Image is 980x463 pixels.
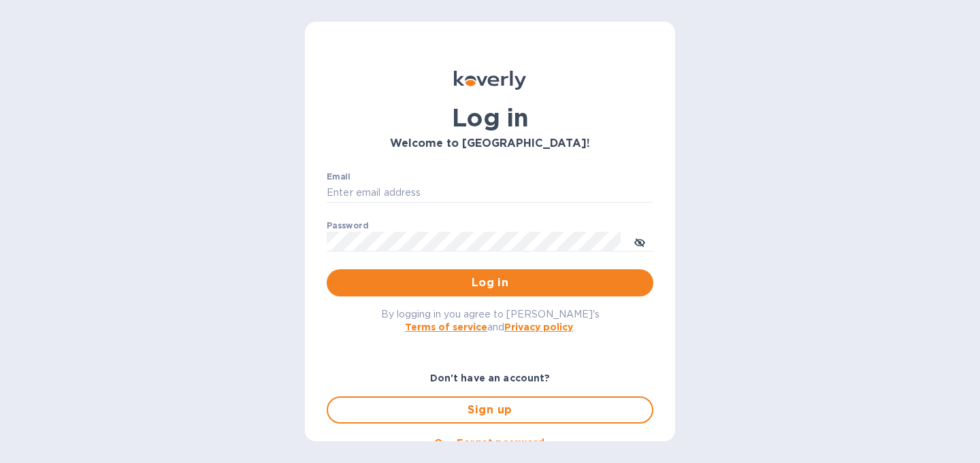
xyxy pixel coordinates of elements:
h3: Welcome to [GEOGRAPHIC_DATA]! [327,137,653,150]
button: Sign up [327,396,653,424]
b: Don't have an account? [430,373,551,383]
label: Password [327,222,368,230]
span: By logging in you agree to [PERSON_NAME]'s and . [381,309,600,332]
a: Terms of service [405,322,487,332]
img: Koverly [454,71,526,90]
a: Privacy policy [504,322,573,332]
label: Email [327,173,350,181]
span: Sign up [339,402,641,418]
input: Enter email address [327,183,653,203]
h1: Log in [327,103,653,132]
u: Forgot password [457,437,544,448]
span: Log in [338,275,642,291]
button: Log in [327,269,653,296]
button: toggle password visibility [626,228,653,255]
